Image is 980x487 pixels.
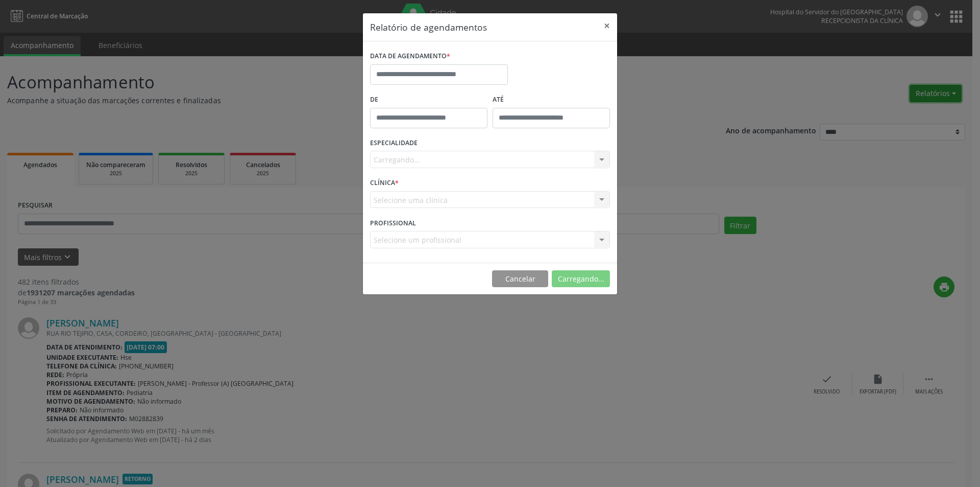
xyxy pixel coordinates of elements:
[492,270,548,288] button: Cancelar
[370,92,487,108] label: De
[597,13,617,38] button: Close
[552,270,610,288] button: Carregando...
[370,49,450,64] label: DATA DE AGENDAMENTO
[493,92,610,108] label: ATÉ
[370,135,418,151] label: ESPECIALIDADE
[370,215,416,231] label: PROFISSIONAL
[370,175,399,191] label: CLÍNICA
[370,20,487,34] h5: Relatório de agendamentos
